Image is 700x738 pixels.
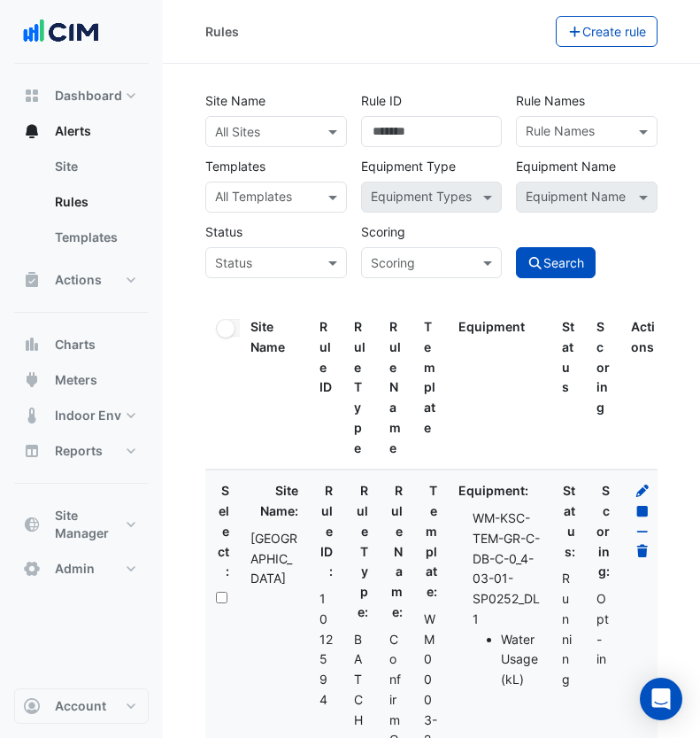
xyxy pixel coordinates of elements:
span: Site Manager [55,507,122,542]
label: Template: [424,481,437,602]
div: Opt-in [596,481,610,670]
div: Status [562,317,575,398]
li: WM-KSC-TEM-GR-C-DB-C-0_4-03-01-SP0252_DL1 [473,509,541,690]
button: Site Manager [14,498,149,551]
a: Site [41,149,149,184]
a: Templates [41,220,149,255]
app-icon: Dashboard [23,87,41,105]
div: Running [562,481,575,690]
div: 1012594 [319,481,333,710]
div: Alerts [14,149,149,262]
div: Rules [205,22,239,41]
div: Open Intercom Messenger [640,678,682,720]
label: Rule ID [361,85,402,116]
app-icon: Charts [23,336,41,353]
a: Delete Rule [635,544,650,559]
img: Company Logo [21,14,101,50]
button: Indoor Env [14,398,149,433]
label: Rule Names [516,85,585,116]
label: Rule Name: [389,481,403,622]
div: Rule Name [389,317,403,458]
a: Opt-out [635,524,650,539]
ui-switch: Select All can only be applied to rules for a single site. Please select a site first and search ... [216,319,249,334]
div: Rule Names [523,121,595,144]
app-icon: Reports [23,442,41,460]
app-icon: Meters [23,371,41,389]
app-icon: Actions [23,271,41,289]
div: BATCH [354,481,367,730]
button: Dashboard [14,78,149,113]
span: Alerts [55,122,91,140]
span: Indoor Env [55,407,121,424]
button: Actions [14,262,149,298]
label: Equipment: [458,481,528,501]
label: Site Name [205,85,265,116]
label: Scoring: [596,481,610,582]
div: Rule Type [354,317,367,458]
span: Dashboard [55,87,122,105]
a: Edit Rule [635,483,650,498]
label: Select: [216,481,229,582]
div: Rule ID [319,317,333,398]
button: Search [516,247,596,278]
label: Status [205,216,242,247]
button: Charts [14,327,149,362]
span: Account [55,697,106,715]
label: Equipment Type [361,151,456,182]
button: Create rule [556,16,658,47]
a: Stop Rule [635,503,650,518]
li: Water Usage (kL) [501,630,541,690]
div: Template [424,317,437,439]
span: Meters [55,371,97,389]
div: Equipment Types [368,187,472,210]
label: Rule ID: [319,481,333,582]
div: Equipment Name [523,187,626,210]
div: Scoring [596,317,610,418]
div: All Templates [212,187,292,210]
div: [GEOGRAPHIC_DATA] [250,481,298,589]
label: Scoring [361,216,405,247]
label: Templates [205,151,265,182]
span: Admin [55,560,95,578]
app-icon: Alerts [23,122,41,140]
label: Status: [562,481,575,562]
label: Rule Type: [354,481,367,622]
button: Account [14,688,149,724]
app-icon: Admin [23,560,41,578]
span: Reports [55,442,103,460]
div: Site Name [250,317,298,358]
span: Charts [55,336,96,353]
label: Equipment Name [516,151,616,182]
app-icon: Site Manager [23,516,41,533]
button: Meters [14,362,149,398]
div: Actions [631,317,662,358]
div: Equipment [458,317,541,338]
span: Actions [55,271,102,289]
button: Reports [14,433,149,469]
a: Rules [41,184,149,220]
button: Alerts [14,113,149,149]
button: Admin [14,551,149,587]
label: Site Name: [250,481,298,522]
app-icon: Indoor Env [23,407,41,424]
